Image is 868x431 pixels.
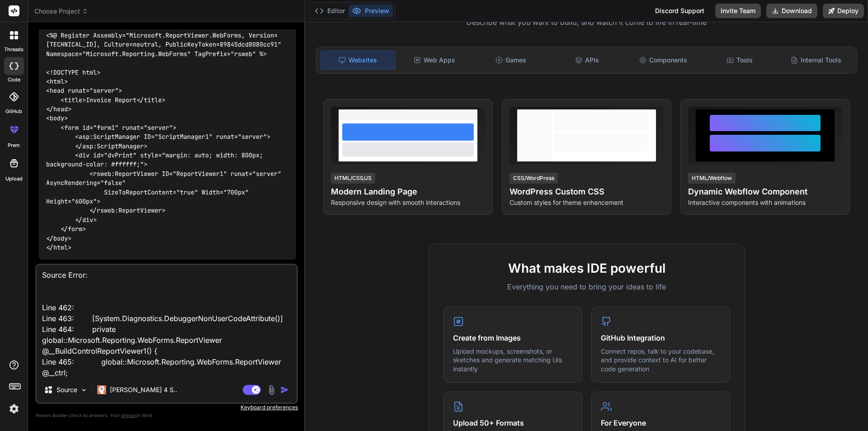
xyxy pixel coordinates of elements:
label: Upload [5,175,23,183]
p: Keyboard preferences [35,404,298,411]
h4: WordPress Custom CSS [509,185,664,198]
p: Everything you need to bring your ideas to life [443,281,730,292]
span: privacy [121,412,137,418]
h4: Dynamic Webflow Component [688,185,842,198]
p: Upload mockups, screenshots, or sketches and generate matching UIs instantly [453,347,573,374]
label: threads [4,46,24,53]
img: attachment [266,385,277,395]
label: prem [8,142,20,149]
p: Responsive design with smooth interactions [331,198,485,207]
div: Internal Tools [778,51,853,70]
textarea: still got error Compilation Error Description: An error occurred during the compilation of a reso... [37,265,297,377]
h4: Upload 50+ Formats [453,417,573,428]
p: Describe what you want to build, and watch it come to life in real-time [311,17,863,28]
img: settings [6,401,22,417]
p: Custom styles for theme enhancement [509,198,664,207]
button: Deploy [823,4,864,18]
div: Web Apps [397,51,472,70]
div: APIs [550,51,624,70]
div: CSS/WordPress [509,173,558,184]
span: Choose Project [34,7,88,16]
img: Claude 4 Sonnet [97,385,106,394]
div: Tools [703,51,777,70]
button: Editor [311,5,349,17]
h2: What makes IDE powerful [443,259,730,278]
button: Download [766,4,817,18]
h4: For Everyone [601,417,721,428]
code: <%@ Page Language="C#" AutoEventWireup="true" CodeBehind="InvoiceReport.aspx.cs" Inherits="CGRS.W... [46,3,285,252]
p: Source [57,385,77,394]
h4: Modern Landing Page [331,185,485,198]
label: GitHub [5,108,22,115]
label: code [8,76,20,84]
img: icon [280,385,289,394]
p: Interactive components with animations [688,198,842,207]
button: Invite Team [715,4,761,18]
div: HTML/CSS/JS [331,173,375,184]
p: [PERSON_NAME] 4 S.. [110,385,177,394]
img: Pick Models [80,386,88,394]
div: HTML/Webflow [688,173,736,184]
div: Components [626,51,701,70]
div: Websites [320,51,396,70]
button: Preview [349,5,393,17]
div: Games [474,51,548,70]
p: Connect repos, talk to your codebase, and provide context to AI for better code generation [601,347,721,374]
h4: Create from Images [453,332,573,343]
h4: GitHub Integration [601,332,721,343]
div: Discord Support [650,4,710,18]
p: Always double-check its answers. Your in Bind [35,411,298,420]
